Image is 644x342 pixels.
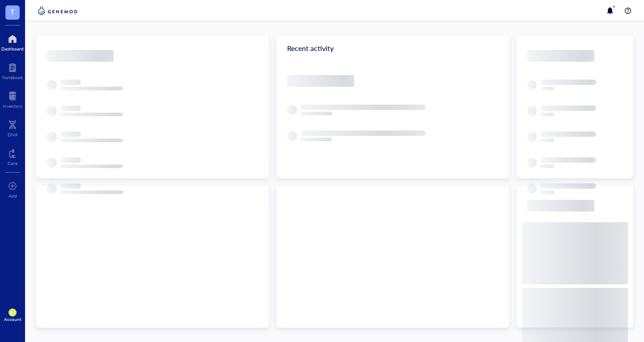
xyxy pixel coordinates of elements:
[10,310,14,315] span: SL
[36,5,80,16] img: genemod-logo
[8,118,18,137] a: DNA
[10,6,15,17] span: T
[8,193,17,198] div: Add
[3,89,22,109] a: Inventory
[8,160,17,166] div: Core
[4,317,21,322] div: Account
[2,60,23,80] a: Notebook
[1,32,24,51] a: Dashboard
[3,103,22,109] div: Inventory
[8,146,17,166] a: Core
[2,75,23,80] div: Notebook
[8,132,18,137] div: DNA
[1,46,24,51] div: Dashboard
[276,36,510,61] div: Recent activity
